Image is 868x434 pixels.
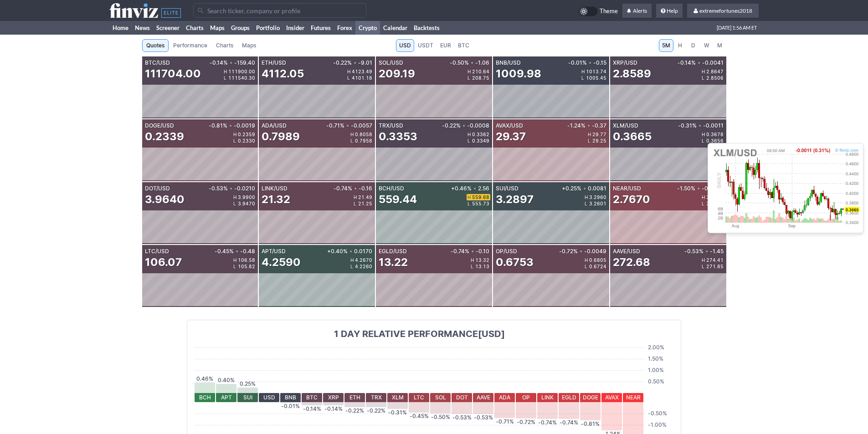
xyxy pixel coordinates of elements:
div: SUI [237,393,258,402]
a: 5M [659,39,673,52]
span: L [588,138,592,143]
a: Charts [212,39,237,52]
a: SUI/USD+0.25%•0.00813.2897H3.2960L3.2601 [493,182,609,244]
span: • [587,123,590,128]
div: -0.45 % [409,414,429,419]
span: 555.73 [472,201,489,206]
span: L [467,76,472,80]
span: H [350,132,355,137]
div: -0.74 % [559,420,579,425]
div: 0.3665 [613,129,652,144]
a: USD [396,39,414,52]
span: • [346,123,349,128]
a: EUR [437,39,454,52]
span: H [702,195,706,199]
span: H [347,69,352,74]
div: TRX [366,393,386,402]
div: -0.22 % [366,408,386,414]
a: Maps [238,39,260,52]
span: • [580,249,582,254]
span: • [349,249,352,254]
span: L [350,264,355,269]
span: H [233,195,238,199]
div: XLM/USD [613,123,676,128]
span: H [702,132,706,137]
span: 210.64 [472,69,489,74]
span: 0.2330 [238,138,255,143]
span: L [702,76,706,80]
span: • [354,60,356,66]
a: Backtests [411,21,443,35]
div: -0.53 % [452,415,472,420]
div: 4.2590 [262,255,301,270]
a: Performance [169,39,211,52]
a: Forex [334,21,355,35]
div: -0.50% -1.06 [448,60,489,66]
div: USD [259,393,279,402]
span: • [230,60,232,66]
span: Theme [600,6,618,16]
a: H [674,39,687,52]
div: -0.53% -1.45 [683,249,724,254]
div: SUI/USD [496,186,560,191]
span: L [467,138,472,143]
span: • [230,186,232,191]
a: OP/USD-0.72%•-0.00490.6753H0.6805L0.6724 [493,245,609,307]
span: extremefortunes2018 [699,7,752,14]
a: Alerts [622,4,652,18]
a: SOL/USD-0.50%•-1.06209.19H210.64L208.75 [376,56,492,118]
div: -0.31 % [387,410,408,415]
div: ETH/USD [262,60,331,66]
div: SOL [430,393,451,402]
a: Groups [228,21,253,35]
span: H [588,132,592,137]
a: TRX/USD-0.22%•-0.00080.3353H0.3362L0.3349 [376,119,492,181]
span: • [229,123,232,128]
h1: 1 Day Relative Performance [ USD ] [195,327,644,340]
div: -0.53% -0.0210 [207,186,255,191]
div: LINK/USD [262,186,332,191]
a: LINK/USD-0.74%•-0.1621.32H21.49L21.25 [259,182,375,244]
img: chart.ashx [712,147,859,229]
span: 1013.74 [586,69,606,74]
a: XLM/USD-0.31%•-0.00110.3665H0.3678L0.3656 [610,119,726,181]
a: W [700,39,713,52]
span: 1005.45 [586,76,606,80]
span: 271.85 [706,264,724,269]
div: BCH/USD [379,186,449,191]
a: ETH/USD-0.22%•-9.014112.05H4123.49L4101.18 [259,56,375,118]
div: 1.00 % [648,366,673,375]
div: -0.14 % [302,406,322,412]
div: -0.01 % [280,403,301,409]
span: D [690,41,697,50]
a: Help [656,4,683,18]
span: L [224,76,228,80]
div: -0.72 % [516,419,536,425]
span: 3.9470 [238,201,255,206]
span: 0.3349 [472,138,489,143]
a: Portfolio [253,21,283,35]
div: 209.19 [379,66,415,81]
span: EUR [440,41,451,50]
span: • [699,123,701,128]
div: AVAX [601,393,622,402]
div: 13.22 [379,255,408,270]
span: L [347,76,352,80]
a: M [714,39,726,52]
div: AVAX/USD [496,123,565,128]
div: EGLD [559,393,579,402]
span: 13.13 [475,264,489,269]
span: H [471,258,475,262]
span: L [702,264,706,269]
span: • [589,60,591,66]
div: 0.50 % [648,377,673,386]
div: DOGE/USD [145,123,207,128]
div: XLM [387,393,408,402]
a: DOT/USD-0.53%•-0.02103.9640H3.9900L3.9470 [142,182,258,244]
div: 106.07 [145,255,182,270]
div: -0.74% -0.16 [332,186,372,191]
span: H [233,258,238,262]
input: Search [193,3,366,18]
span: 2.8506 [706,76,724,80]
div: LTC [409,393,429,402]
